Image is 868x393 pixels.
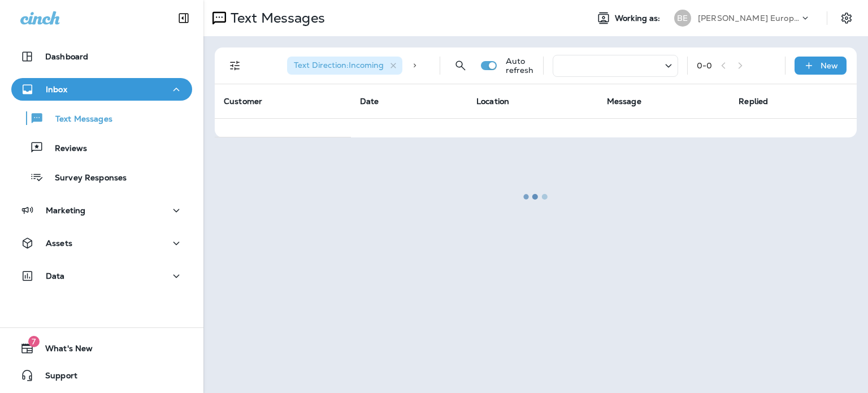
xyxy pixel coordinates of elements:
button: Collapse Sidebar [168,7,199,29]
p: Inbox [46,85,67,94]
p: Assets [46,239,72,248]
p: Dashboard [45,52,88,61]
p: Data [46,271,65,280]
button: Reviews [11,136,192,159]
button: Support [11,364,192,387]
span: 7 [28,336,40,347]
button: Dashboard [11,45,192,68]
button: 7What's New [11,337,192,360]
button: Assets [11,232,192,254]
p: Marketing [46,206,85,215]
button: Marketing [11,199,192,222]
span: Support [34,371,77,385]
p: Survey Responses [44,173,127,184]
p: Reviews [44,144,87,154]
p: New [821,61,838,70]
button: Survey Responses [11,165,192,189]
span: What's New [34,344,93,357]
button: Data [11,265,192,287]
button: Inbox [11,78,192,101]
p: Text Messages [44,114,112,125]
button: Text Messages [11,106,192,130]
